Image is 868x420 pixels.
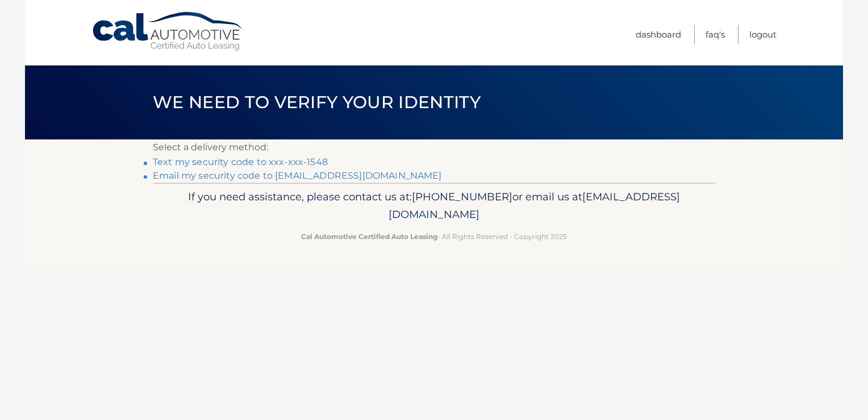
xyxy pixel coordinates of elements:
strong: Cal Automotive Certified Auto Leasing [301,232,437,241]
p: Select a delivery method: [153,139,715,155]
p: - All Rights Reserved - Copyright 2025 [160,230,708,242]
a: Logout [749,25,777,44]
a: Cal Automotive [91,11,245,52]
a: Email my security code to [EMAIL_ADDRESS][DOMAIN_NAME] [153,170,442,181]
span: [PHONE_NUMBER] [412,190,512,203]
a: Dashboard [636,25,681,44]
a: Text my security code to xxx-xxx-1548 [153,157,328,167]
p: If you need assistance, please contact us at: or email us at [160,188,708,224]
a: FAQ's [706,25,725,44]
span: We need to verify your identity [153,92,481,113]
